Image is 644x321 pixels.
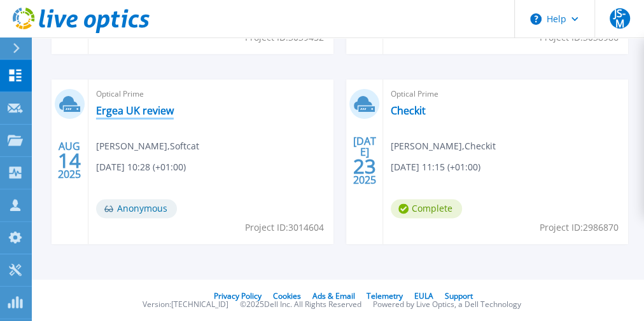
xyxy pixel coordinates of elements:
a: Cookies [273,290,301,301]
div: AUG 2025 [57,137,81,184]
span: [DATE] 11:15 (+01:00) [391,160,480,174]
span: Complete [391,199,462,218]
a: Checkit [391,104,426,117]
span: JS-M [610,8,630,29]
a: Ads & Email [312,290,355,301]
li: Powered by Live Optics, a Dell Technology [373,301,521,309]
span: Optical Prime [391,87,620,101]
span: Project ID: 3014604 [245,221,324,235]
span: Anonymous [96,199,177,218]
span: 23 [353,161,375,172]
li: Version: [TECHNICAL_ID] [143,301,228,309]
div: [DATE] 2025 [352,137,376,184]
a: Privacy Policy [214,290,262,301]
span: [PERSON_NAME] , Softcat [96,139,199,153]
span: [PERSON_NAME] , Checkit [391,139,496,153]
span: 14 [58,155,81,166]
span: Project ID: 2986870 [540,221,619,235]
a: Support [445,290,473,301]
a: Ergea UK review [96,104,174,117]
span: [DATE] 10:28 (+01:00) [96,160,186,174]
li: © 2025 Dell Inc. All Rights Reserved [240,301,361,309]
a: EULA [414,290,433,301]
a: Telemetry [367,290,403,301]
span: Optical Prime [96,87,326,101]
